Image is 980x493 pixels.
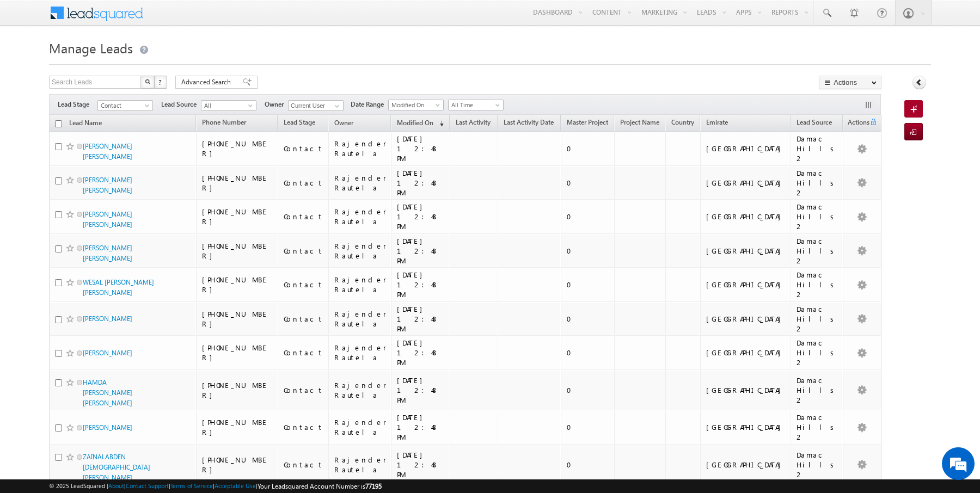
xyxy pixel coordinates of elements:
[83,244,132,262] a: [PERSON_NAME] [PERSON_NAME]
[49,481,382,491] span: © 2025 LeadSquared | | | | |
[284,314,323,324] div: Contact
[145,79,150,84] img: Search
[797,338,838,367] div: Damac Hills 2
[284,280,323,289] div: Contact
[567,178,609,188] div: 0
[567,144,609,153] div: 0
[666,116,700,131] a: Country
[284,246,323,256] div: Contact
[202,139,273,158] div: [PHONE_NUMBER]
[265,100,288,109] span: Owner
[202,309,273,329] div: [PHONE_NUMBER]
[329,101,342,112] a: Show All Items
[567,118,608,126] span: Master Project
[278,116,321,131] a: Lead Stage
[170,482,213,489] a: Terms of Service
[706,178,786,188] div: [GEOGRAPHIC_DATA]
[567,212,609,221] div: 0
[284,385,323,395] div: Contact
[701,116,733,131] a: Emirate
[215,482,256,489] a: Acceptable Use
[49,39,133,57] span: Manage Leads
[202,275,273,294] div: [PHONE_NUMBER]
[284,212,323,221] div: Contact
[284,348,323,358] div: Contact
[334,455,387,474] div: Rajender Rautela
[284,460,323,470] div: Contact
[334,139,387,158] div: Rajender Rautela
[397,338,445,367] div: [DATE] 12:48 PM
[55,120,62,127] input: Check all records
[397,270,445,299] div: [DATE] 12:48 PM
[202,380,273,400] div: [PHONE_NUMBER]
[706,118,728,126] span: Emirate
[706,314,786,324] div: [GEOGRAPHIC_DATA]
[706,348,786,358] div: [GEOGRAPHIC_DATA]
[202,455,273,474] div: [PHONE_NUMBER]
[397,375,445,405] div: [DATE] 12:48 PM
[334,275,387,294] div: Rajender Rautela
[98,101,150,110] span: Contact
[83,210,132,229] a: [PERSON_NAME] [PERSON_NAME]
[202,118,246,126] span: Phone Number
[288,100,344,111] input: Type to Search
[202,173,273,193] div: [PHONE_NUMBER]
[620,118,659,126] span: Project Name
[334,343,387,362] div: Rajender Rautela
[83,278,154,297] a: WESAL [PERSON_NAME] [PERSON_NAME]
[706,385,786,395] div: [GEOGRAPHIC_DATA]
[706,212,786,221] div: [GEOGRAPHIC_DATA]
[671,118,694,126] span: Country
[83,349,132,357] a: [PERSON_NAME]
[797,236,838,266] div: Damac Hills 2
[334,309,387,329] div: Rajender Rautela
[706,460,786,470] div: [GEOGRAPHIC_DATA]
[567,348,609,358] div: 0
[202,343,273,362] div: [PHONE_NUMBER]
[365,482,382,490] span: 77195
[97,100,153,111] a: Contact
[197,116,252,131] a: Phone Number
[284,178,323,188] div: Contact
[202,207,273,226] div: [PHONE_NUMBER]
[561,116,614,131] a: Master Project
[284,118,315,126] span: Lead Stage
[706,422,786,432] div: [GEOGRAPHIC_DATA]
[397,304,445,334] div: [DATE] 12:48 PM
[126,482,169,489] a: Contact Support
[83,423,132,432] a: [PERSON_NAME]
[706,280,786,289] div: [GEOGRAPHIC_DATA]
[791,116,837,131] a: Lead Source
[83,176,132,194] a: [PERSON_NAME] [PERSON_NAME]
[83,315,132,323] a: [PERSON_NAME]
[388,100,444,110] a: Modified On
[797,168,838,198] div: Damac Hills 2
[819,76,881,89] button: Actions
[201,101,253,110] span: All
[797,202,838,231] div: Damac Hills 2
[397,119,433,127] span: Modified On
[161,100,201,109] span: Lead Source
[391,116,449,131] a: Modified On (sorted descending)
[797,412,838,442] div: Damac Hills 2
[448,100,504,110] a: All Time
[843,116,869,131] span: Actions
[284,422,323,432] div: Contact
[284,144,323,153] div: Contact
[797,304,838,334] div: Damac Hills 2
[202,241,273,261] div: [PHONE_NUMBER]
[334,207,387,226] div: Rajender Rautela
[567,385,609,395] div: 0
[334,417,387,437] div: Rajender Rautela
[567,280,609,289] div: 0
[158,77,163,87] span: ?
[201,100,256,111] a: All
[706,246,786,256] div: [GEOGRAPHIC_DATA]
[397,168,445,198] div: [DATE] 12:48 PM
[797,118,832,126] span: Lead Source
[567,246,609,256] div: 0
[797,450,838,479] div: Damac Hills 2
[397,202,445,231] div: [DATE] 12:48 PM
[397,412,445,442] div: [DATE] 12:48 PM
[397,134,445,163] div: [DATE] 12:48 PM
